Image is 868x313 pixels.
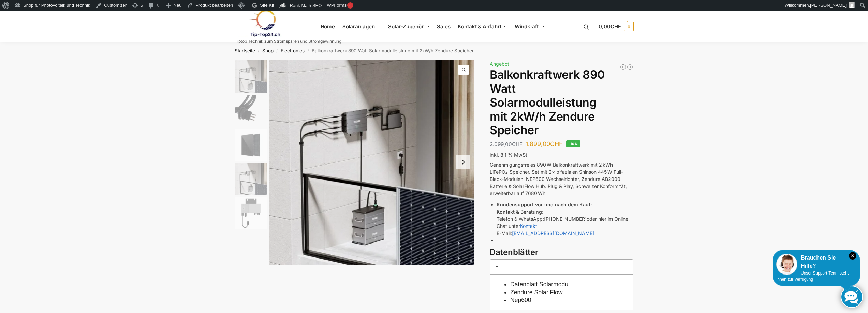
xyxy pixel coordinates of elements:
i: Schließen [849,252,856,260]
img: Benutzerbild von Rupert Spoddig [849,2,855,8]
span: 0,00 [599,23,621,30]
p: Tiptop Technik zum Stromsparen und Stromgewinnung [235,39,341,43]
a: Electronics [281,48,305,53]
div: 3 [347,2,353,9]
span: Kontakt & Anfahrt [458,23,501,30]
a: Windkraft [512,11,548,42]
li: Telefon & WhatsApp: oder hier im Online Chat unter E-Mail: [497,201,633,237]
a: Solaranlagen [339,11,383,42]
a: Nep600 [510,297,531,303]
bdi: 1.899,00 [526,140,563,147]
img: Zendure-solar-flow-Batteriespeicher für Balkonkraftwerke [235,163,267,195]
img: Customer service [776,254,797,275]
div: Brauchen Sie Hilfe? [776,254,856,270]
a: Shop [262,48,274,53]
span: Windkraft [515,23,539,30]
span: CHF [512,141,523,147]
span: inkl. 8,1 % MwSt. [490,152,529,158]
span: Solaranlagen [342,23,375,30]
p: Genehmigungsfreies 890 W Balkonkraftwerk mit 2 kWh LiFePO₄-Speicher. Set mit 2× bifazialen Shinso... [490,161,633,197]
img: Anschlusskabel-3meter_schweizer-stecker [235,95,267,127]
a: Solar-Zubehör [385,11,432,42]
span: -10% [566,140,580,147]
span: Rank Math SEO [290,3,322,8]
a: 890/600 Watt Solarkraftwerk + 2,7 KW Batteriespeicher Genehmigungsfrei [620,64,627,71]
span: Angebot! [490,61,511,67]
a: Sales [434,11,453,42]
span: Unser Support-Team steht Ihnen zur Verfügung [776,271,849,282]
strong: Kontakt & Beratung: [497,209,543,215]
span: Site Kit [260,3,274,8]
span: CHF [610,23,621,30]
nav: Breadcrumb [222,42,646,60]
a: Startseite [235,48,255,53]
span: Sales [437,23,451,30]
bdi: 2.099,00 [490,141,523,147]
a: [EMAIL_ADDRESS][DOMAIN_NAME] [512,230,594,236]
a: Znedure solar flow Batteriespeicher fuer BalkonkraftwerkeZnedure solar flow Batteriespeicher fuer... [269,60,474,265]
a: Balkonkraftwerk 890 Watt Solarmodulleistung mit 1kW/h Zendure Speicher [627,64,633,71]
strong: Kundensupport vor und nach dem Kauf: [497,202,592,207]
a: 0,00CHF 0 [599,16,633,37]
span: CHF [550,140,563,147]
img: nep-microwechselrichter-600w [235,197,267,229]
h1: Balkonkraftwerk 890 Watt Solarmodulleistung mit 2kW/h Zendure Speicher [490,68,633,137]
a: Kontakt [520,223,537,229]
button: Next slide [456,155,470,169]
img: Solaranlagen, Speicheranlagen und Energiesparprodukte [235,10,294,37]
span: 0 [624,22,634,31]
span: Solar-Zubehör [388,23,424,30]
h3: Datenblätter [490,247,633,259]
nav: Cart contents [599,11,633,43]
tcxspan: Call +41 (0)784701155 via 3CX [544,216,587,222]
a: Datenblatt Solarmodul [510,281,570,288]
a: Zendure Solar Flow [510,289,563,296]
img: Zendure-solar-flow-Batteriespeicher für Balkonkraftwerke [235,60,267,93]
a: Kontakt & Anfahrt [455,11,510,42]
span: / [305,48,312,54]
img: Zendure-solar-flow-Batteriespeicher für Balkonkraftwerke [269,60,474,265]
span: / [274,48,281,54]
span: [PERSON_NAME] [810,3,847,8]
img: Maysun [235,129,267,161]
span: / [255,48,262,54]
